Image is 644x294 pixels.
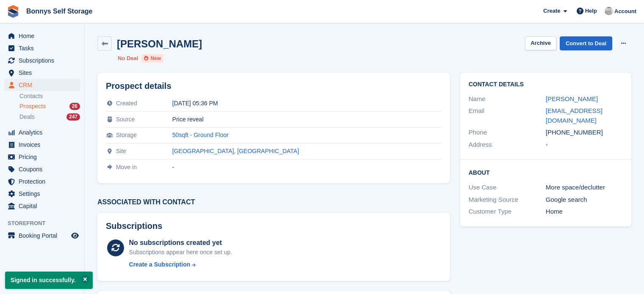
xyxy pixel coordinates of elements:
[4,55,80,66] a: menu
[4,230,80,242] a: menu
[19,102,80,111] a: Prospects 26
[19,92,80,100] a: Contacts
[19,55,69,66] span: Subscriptions
[172,132,229,138] a: 50sqft - Ground Floor
[4,42,80,54] a: menu
[4,163,80,175] a: menu
[4,176,80,187] a: menu
[19,113,80,121] a: Deals 247
[4,79,80,91] a: menu
[19,42,69,54] span: Tasks
[605,7,613,15] img: James Bonny
[4,126,80,138] a: menu
[19,67,69,79] span: Sites
[546,128,623,137] div: [PHONE_NUMBER]
[4,67,80,79] a: menu
[546,107,603,124] a: [EMAIL_ADDRESS][DOMAIN_NAME]
[70,231,80,241] a: Preview store
[19,139,69,151] span: Invoices
[118,54,138,63] li: No Deal
[141,54,163,63] li: New
[23,4,96,18] a: Bonnys Self Storage
[19,126,69,138] span: Analytics
[469,94,546,104] div: Name
[116,116,135,123] span: Source
[172,164,442,170] div: -
[4,200,80,212] a: menu
[4,151,80,163] a: menu
[5,272,93,289] p: Signed in successfully.
[560,36,612,50] a: Convert to Deal
[172,100,442,107] div: [DATE] 05:36 PM
[69,103,80,110] div: 26
[546,95,598,102] a: [PERSON_NAME]
[546,195,623,205] div: Google search
[469,195,546,205] div: Marketing Source
[116,148,126,154] span: Site
[7,5,19,18] img: stora-icon-8386f47178a22dfd0bd8f6a31ec36ba5ce8667c1dd55bd0f319d3a0aa187defe.svg
[172,148,299,154] a: [GEOGRAPHIC_DATA], [GEOGRAPHIC_DATA]
[106,81,442,91] h2: Prospect details
[19,30,69,42] span: Home
[543,7,560,15] span: Create
[97,198,450,206] h3: Associated with contact
[525,36,556,50] button: Archive
[469,207,546,217] div: Customer Type
[19,176,69,187] span: Protection
[4,30,80,42] a: menu
[8,219,84,228] span: Storefront
[469,183,546,192] div: Use Case
[546,140,623,150] div: -
[129,260,232,269] a: Create a Subscription
[117,38,202,49] h2: [PERSON_NAME]
[19,79,69,91] span: CRM
[19,151,69,163] span: Pricing
[546,207,623,217] div: Home
[19,200,69,212] span: Capital
[469,106,546,125] div: Email
[19,102,46,110] span: Prospects
[19,188,69,200] span: Settings
[585,7,597,15] span: Help
[19,230,69,242] span: Booking Portal
[469,168,623,176] h2: About
[116,100,137,107] span: Created
[106,221,442,231] h2: Subscriptions
[614,7,636,16] span: Account
[129,260,191,269] div: Create a Subscription
[19,163,69,175] span: Coupons
[129,248,232,257] div: Subscriptions appear here once set up.
[4,188,80,200] a: menu
[469,81,623,88] h2: Contact Details
[469,140,546,150] div: Address
[19,113,35,121] span: Deals
[546,183,623,192] div: More space/declutter
[116,164,137,170] span: Move in
[172,116,442,123] div: Price reveal
[116,132,137,138] span: Storage
[469,128,546,137] div: Phone
[129,238,232,248] div: No subscriptions created yet
[4,139,80,151] a: menu
[66,113,80,121] div: 247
